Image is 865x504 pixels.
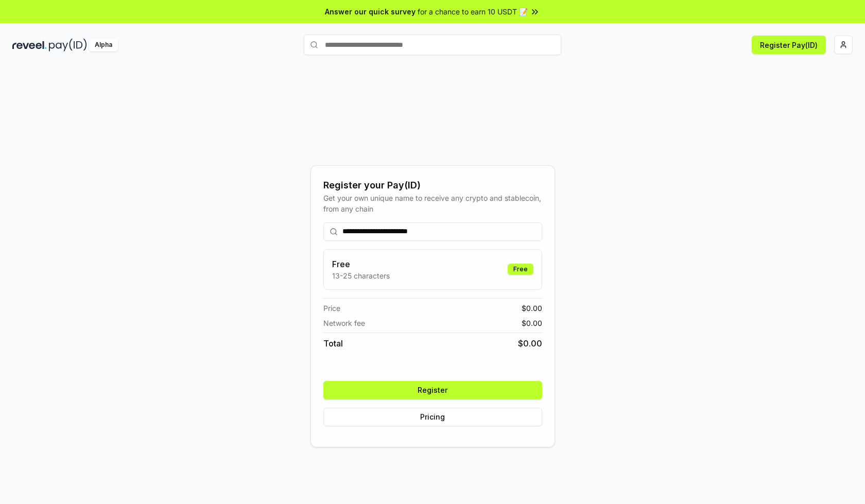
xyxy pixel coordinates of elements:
span: for a chance to earn 10 USDT 📝 [418,6,528,17]
button: Pricing [323,408,542,426]
img: reveel_dark [12,39,47,51]
span: Price [323,303,340,314]
div: Register your Pay(ID) [323,178,542,193]
h3: Free [332,258,390,270]
span: $ 0.00 [522,303,542,314]
div: Alpha [89,39,118,51]
span: $ 0.00 [522,318,542,328]
span: Answer our quick survey [325,6,416,17]
p: 13-25 characters [332,270,390,281]
span: Network fee [323,318,365,328]
button: Register [323,381,542,399]
div: Get your own unique name to receive any crypto and stablecoin, from any chain [323,193,542,214]
button: Register Pay(ID) [752,36,826,54]
span: $ 0.00 [518,337,542,350]
img: pay_id [49,39,87,51]
div: Free [508,264,533,275]
span: Total [323,337,343,350]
